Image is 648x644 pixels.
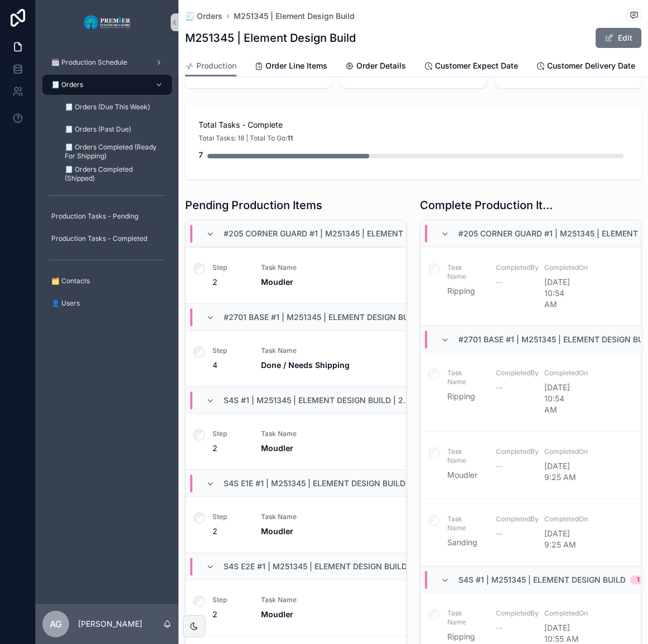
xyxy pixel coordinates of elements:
span: 2 [212,443,248,454]
span: CompletedOn [544,263,579,272]
span: Moudler [447,469,482,481]
span: Order Line Items [265,60,327,71]
p: [PERSON_NAME] [78,618,142,630]
span: -- [496,461,502,472]
h1: Pending Production Items [185,197,322,213]
span: Customer Delivery Date [547,60,635,71]
span: #2701 Base #1 | M251345 | Element Design Build | 4. Shipping [224,312,475,323]
span: S4S E2E #1 | M251345 | Element Design Build | 2. [GEOGRAPHIC_DATA] [224,561,503,572]
span: 🧾 Orders (Due This Week) [65,103,150,112]
a: 🗂️ Contacts [42,271,172,291]
a: 🧾 Orders Completed (Shipped) [56,164,172,184]
span: CompletedBy [496,447,531,456]
span: CompletedBy [496,609,531,618]
button: Edit [596,28,641,48]
span: 🧾 Orders Completed (Shipped) [65,165,161,183]
span: CompletedBy [496,515,531,524]
strong: Done / Needs Shipping [261,360,350,370]
div: 7 [199,144,203,166]
a: Production Tasks - Pending [42,206,172,226]
span: AG [50,617,62,631]
span: Task Name [261,429,393,438]
span: CompletedOn [544,609,579,618]
span: [DATE] 9:25 AM [544,461,579,483]
span: Total Tasks: 18 | Total To Go: [199,134,293,143]
a: Customer Expect Date [424,56,518,78]
a: M251345 | Element Design Build [234,11,355,22]
span: [DATE] 10:54 AM [544,277,579,310]
h1: M251345 | Element Design Build [185,30,356,46]
h1: Complete Production Items [420,197,558,213]
span: Total Tasks - Complete [199,119,628,130]
span: 🧾 Orders [51,80,83,89]
span: Ripping [447,631,482,642]
a: 🗓️ Production Schedule [42,52,172,72]
strong: 11 [287,134,293,142]
strong: Moudler [261,526,293,536]
span: Task Name [447,447,482,465]
span: Ripping [447,285,482,297]
span: Task Name [447,515,482,532]
span: Task Name [261,595,393,604]
span: CompletedBy [496,369,531,377]
span: Task Name [447,609,482,627]
a: 🧾 Orders Completed (Ready For Shipping) [56,142,172,162]
span: CompletedOn [544,447,579,456]
span: Order Details [356,60,406,71]
span: Step [212,512,248,521]
span: Task Name [261,346,393,355]
span: 2 [212,277,248,288]
span: 🗓️ Production Schedule [51,58,127,67]
span: CompletedBy [496,263,531,272]
div: scrollable content [36,45,178,328]
a: Order Line Items [254,56,327,78]
span: 2 [212,609,248,620]
span: -- [496,382,502,393]
span: -- [496,277,502,288]
strong: Moudler [261,277,293,287]
span: Production Tasks - Completed [51,234,147,243]
a: Order Details [345,56,406,78]
span: Step [212,346,248,355]
span: -- [496,528,502,539]
span: CompletedOn [544,369,579,377]
span: Task Name [261,263,393,272]
span: Step [212,595,248,604]
span: -- [496,622,502,633]
strong: Moudler [261,443,293,453]
a: Customer Delivery Date [536,56,635,78]
a: 🧾 Orders (Due This Week) [56,97,172,117]
span: S4S E1E #1 | M251345 | Element Design Build | 2. [GEOGRAPHIC_DATA] [224,478,501,489]
span: S4S #1 | M251345 | Element Design Build | 2. [GEOGRAPHIC_DATA] [224,395,487,406]
span: 4 [212,360,248,371]
span: 2 [212,526,248,537]
span: [DATE] 9:25 AM [544,528,579,550]
div: 1 [637,575,640,584]
span: Task Name [447,369,482,386]
span: Ripping [447,391,482,402]
span: 🗂️ Contacts [51,277,90,285]
span: 🧾 Orders Completed (Ready For Shipping) [65,143,161,161]
span: Production [196,60,236,71]
a: 🧾 Orders [185,11,223,22]
img: App logo [83,13,132,31]
span: Step [212,429,248,438]
span: Sanding [447,537,482,548]
span: CompletedOn [544,515,579,524]
span: 🧾 Orders (Past Due) [65,125,131,134]
a: Production Tasks - Completed [42,229,172,249]
a: 👤 Users [42,293,172,313]
a: 🧾 Orders [42,75,172,95]
span: #205 Corner Guard #1 | M251345 | Element Design Build | 2. [GEOGRAPHIC_DATA] [224,228,555,239]
a: Production [185,56,236,77]
strong: Moudler [261,609,293,619]
span: Task Name [447,263,482,281]
span: Customer Expect Date [435,60,518,71]
span: 👤 Users [51,299,80,308]
span: Step [212,263,248,272]
span: [DATE] 10:54 AM [544,382,579,415]
a: 🧾 Orders (Past Due) [56,119,172,139]
span: Production Tasks - Pending [51,212,138,221]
